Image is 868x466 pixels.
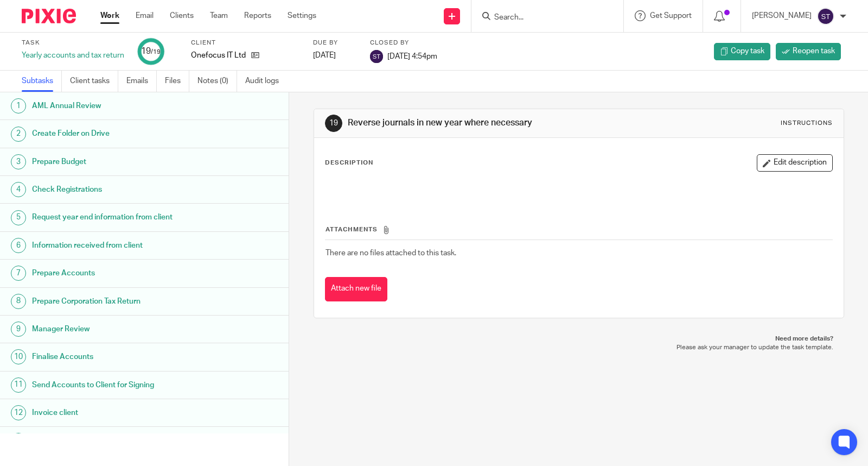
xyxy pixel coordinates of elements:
[714,43,770,60] a: Copy task
[245,71,287,92] a: Audit logs
[11,266,26,281] div: 7
[32,237,196,254] h1: Information received from client
[151,49,161,55] small: /19
[22,71,62,92] a: Subtasks
[781,119,833,128] div: Instructions
[244,10,271,21] a: Reports
[325,249,456,257] span: There are no files attached to this task.
[210,10,228,21] a: Team
[165,71,189,92] a: Files
[32,405,196,421] h1: Invoice client
[324,343,833,352] p: Please ask your manager to update the task template.
[370,50,383,63] img: svg%3E
[22,9,76,23] img: Pixie
[493,13,591,23] input: Search
[757,154,833,172] button: Edit description
[32,209,196,225] h1: Request year end information from client
[731,46,764,56] span: Copy task
[650,12,692,20] span: Get Support
[32,154,196,170] h1: Prepare Budget
[776,43,841,60] a: Reopen task
[324,335,833,343] p: Need more details?
[11,349,26,364] div: 10
[11,294,26,309] div: 8
[11,127,26,142] div: 2
[136,10,154,21] a: Email
[325,115,342,132] div: 19
[70,71,118,92] a: Client tasks
[11,210,26,225] div: 5
[22,50,124,61] div: Yearly accounts and tax return
[126,71,157,92] a: Emails
[313,50,356,61] div: [DATE]
[191,39,299,47] label: Client
[191,50,246,61] p: Onefocus IT Ltd
[11,154,26,169] div: 3
[11,322,26,337] div: 9
[11,433,26,448] div: 13
[170,10,194,21] a: Clients
[32,321,196,337] h1: Manager Review
[325,226,378,232] span: Attachments
[32,125,196,142] h1: Create Folder on Drive
[387,52,437,60] span: [DATE] 4:54pm
[793,46,835,56] span: Reopen task
[32,293,196,310] h1: Prepare Corporation Tax Return
[100,10,119,21] a: Work
[141,45,161,58] div: 19
[11,377,26,393] div: 11
[313,39,356,47] label: Due by
[197,71,237,92] a: Notes (0)
[370,39,437,47] label: Closed by
[32,349,196,365] h1: Finalise Accounts
[817,8,834,25] img: svg%3E
[11,98,26,114] div: 1
[32,265,196,281] h1: Prepare Accounts
[32,432,196,449] h1: Meeting held
[11,182,26,197] div: 4
[32,98,196,114] h1: AML Annual Review
[752,10,812,21] p: [PERSON_NAME]
[11,405,26,420] div: 12
[32,181,196,198] h1: Check Registrations
[11,238,26,253] div: 6
[22,39,124,47] label: Task
[325,277,387,301] button: Attach new file
[32,377,196,393] h1: Send Accounts to Client for Signing
[325,159,373,167] p: Description
[288,10,316,21] a: Settings
[348,117,602,129] h1: Reverse journals in new year where necessary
